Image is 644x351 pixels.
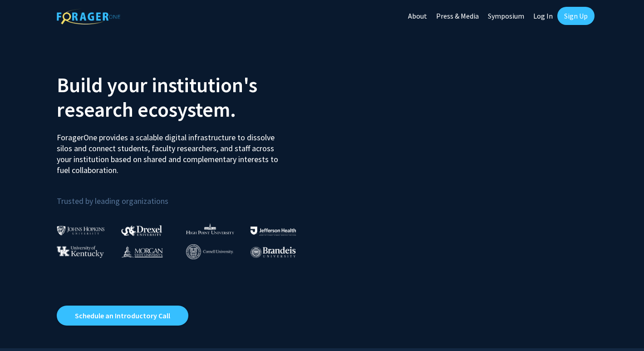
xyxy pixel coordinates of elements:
[186,244,233,259] img: Cornell University
[57,306,188,326] a: Opens in a new tab
[57,9,120,25] img: ForagerOne Logo
[57,246,104,258] img: University of Kentucky
[251,247,296,258] img: Brandeis University
[186,223,234,234] img: High Point University
[57,226,105,235] img: Johns Hopkins University
[57,183,315,208] p: Trusted by leading organizations
[121,225,162,236] img: Drexel University
[557,7,595,25] a: Sign Up
[251,227,296,235] img: Thomas Jefferson University
[57,125,285,176] p: ForagerOne provides a scalable digital infrastructure to dissolve silos and connect students, fac...
[57,73,315,122] h2: Build your institution's research ecosystem.
[121,246,163,257] img: Morgan State University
